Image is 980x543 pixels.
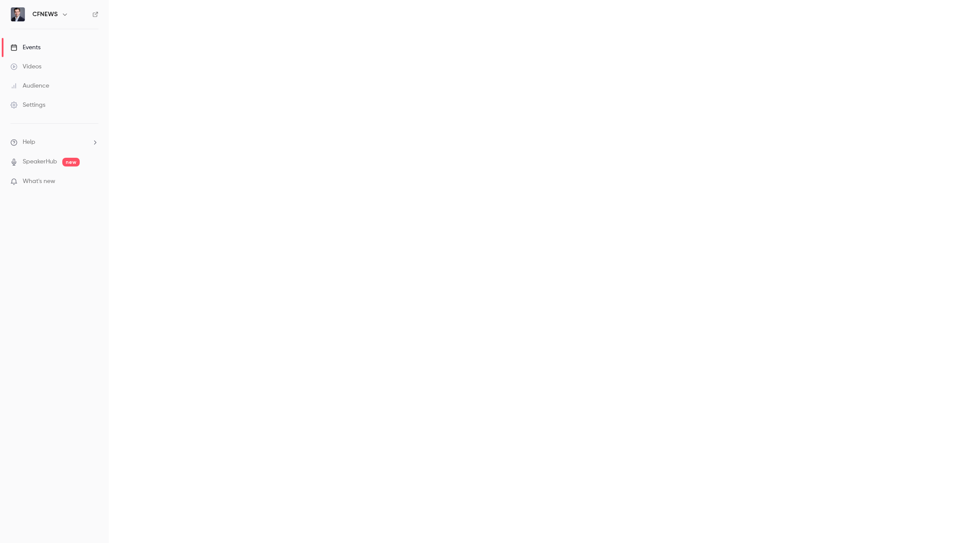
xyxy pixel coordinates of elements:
[62,158,80,166] span: new
[11,7,25,21] img: CFNEWS
[10,138,98,147] li: help-dropdown-opener
[10,81,49,90] div: Audience
[10,43,41,52] div: Events
[32,10,58,19] h6: CFNEWS
[23,138,35,147] span: Help
[23,157,57,166] a: SpeakerHub
[10,62,41,71] div: Videos
[10,101,45,109] div: Settings
[23,177,55,186] span: What's new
